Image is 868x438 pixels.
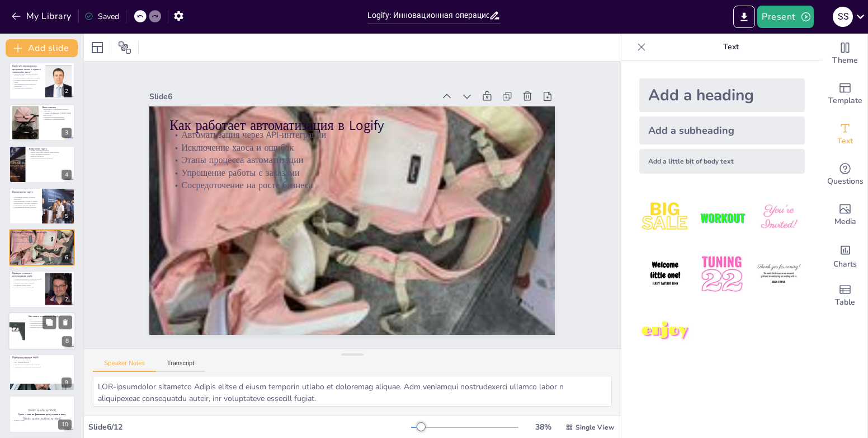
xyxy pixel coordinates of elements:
[177,110,542,161] p: Автоматизация через API-интеграции
[29,315,72,318] p: Как начать использовать Logify
[753,192,805,244] img: 3.jpeg
[12,64,42,74] p: Как Logify автоматически превращает заказы в задачи и этикетки без хаоса
[62,211,72,221] div: 5
[639,192,691,244] img: 1.jpeg
[834,216,856,228] span: Media
[29,327,72,329] p: Быстрый старт работы
[12,232,72,235] p: Автоматизация через API-интеграции
[93,360,156,372] button: Speaker Notes
[12,408,72,412] p: [Todo: quote_symbol]
[639,149,805,174] div: Add a little bit of body text
[12,286,42,288] p: Повышение точности доставки
[650,34,812,60] p: Text
[9,104,75,141] div: 3
[42,112,72,114] p: Селлеры на Wildberries и [PERSON_NAME]
[639,248,691,300] img: 4.jpeg
[530,422,556,432] div: 38 %
[8,7,76,25] button: My Library
[29,318,72,320] p: Простота регистрации и выбора тарифа
[12,420,72,422] p: [PERSON_NAME]
[12,357,72,360] p: Круглосуточная поддержка
[12,231,72,234] p: Как работает автоматизация в Logify
[9,354,75,391] div: 9
[12,360,72,362] p: Ответы на любые вопросы
[29,150,72,152] p: Против «монстров» вроде 1С
[639,305,691,357] img: 7.jpeg
[696,248,748,300] img: 5.jpeg
[12,366,72,368] p: Адаптация к потребностям пользователей
[29,153,72,156] p: Против фулфилмент-компаний
[29,324,72,327] p: Обучающие материалы и вебинары
[823,276,867,316] div: Add a table
[12,356,72,359] p: Поддержка клиентов Logify
[823,114,867,155] div: Add text boxes
[29,322,72,324] p: Поддержка на каждом этапе
[696,192,748,244] img: 2.jpeg
[29,157,72,160] p: Стратегический партнер для роста
[12,284,42,286] p: Достижение бизнес-целей
[835,296,855,309] span: Table
[58,420,72,430] div: 10
[12,237,72,239] p: Этапы процесса автоматизации
[42,117,72,119] p: Небольшие интернет-магазины
[575,423,614,432] span: Single View
[12,206,39,208] p: Стратегический партнер для роста
[823,235,867,276] div: Add charts and graphs
[828,95,862,107] span: Template
[93,376,612,407] textarea: LOR-ipsumdolor sitametco Adipis elitse d eiusm temporin utlabo et doloremag aliquae. Adm veniamqu...
[84,11,119,22] div: Saved
[173,147,538,198] p: Упрощение работы с заказами
[29,147,72,151] p: Конкуренты Logify
[12,196,39,200] p: Объединение заказов, остатков и аналитики
[639,78,805,112] div: Add a heading
[367,7,489,24] input: Insert title
[12,87,42,89] p: Синхронизация и аналитика
[12,364,72,366] p: Максимальное удовлетворение клиентов
[12,362,72,364] p: Сбор отзывов клиентов
[753,248,805,300] img: 6.jpeg
[42,114,72,117] p: D2C-бренды
[156,360,206,372] button: Transcript
[12,416,72,420] p: [Todo: quote_author_symbol]
[62,378,72,388] div: 9
[59,315,72,329] button: Delete Slide
[12,190,39,193] p: Преимущества Logify
[837,135,853,147] span: Text
[12,83,42,87] p: Автоматическая печать этикеток и документов
[42,108,72,112] p: Владельцы и топ-менеджеры растущих компаний
[823,74,867,114] div: Add ready made slides
[162,71,446,111] div: Slide 6
[12,200,39,202] p: Предотвращение убытков от ошибок
[823,155,867,195] div: Get real-time input from your audience
[118,41,131,54] span: Position
[42,106,72,109] p: Наши клиенты
[178,97,543,155] p: Как работает автоматизация в Logify
[29,151,72,153] p: Против встроенных сервисов маркетплейсов
[18,413,65,416] strong: Успех — это не финальная цель, а путь к нему
[12,282,42,285] p: Примеры из реальной практики
[12,280,42,282] p: Улучшение качества обслуживания
[9,62,75,99] div: 2
[175,135,540,186] p: Этапы процесса автоматизации
[757,6,813,28] button: Present
[12,241,72,243] p: Сосредоточение на росте бизнеса
[43,315,56,329] button: Duplicate Slide
[9,146,75,183] div: 4
[12,73,42,77] p: Автоматический сбор заказов из всех каналов продаж
[12,235,72,237] p: Исключение хаоса и ошибок
[29,320,72,322] p: Настройка интеграций
[12,239,72,241] p: Упрощение работы с заказами
[42,118,72,120] p: Стремление к масштабированию
[9,271,75,307] div: 7
[8,312,76,350] div: 8
[176,122,541,173] p: Исключение хаоса и ошибок
[733,6,755,28] button: Export to PowerPoint
[62,253,72,263] div: 6
[62,170,72,180] div: 4
[823,34,867,74] div: Change the overall theme
[833,7,853,27] div: s s
[9,229,75,266] div: 6
[9,188,75,225] div: 5
[12,79,42,83] p: Создание и распределение задач для склада
[12,278,42,280] p: Сокращение времени на обработку заказов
